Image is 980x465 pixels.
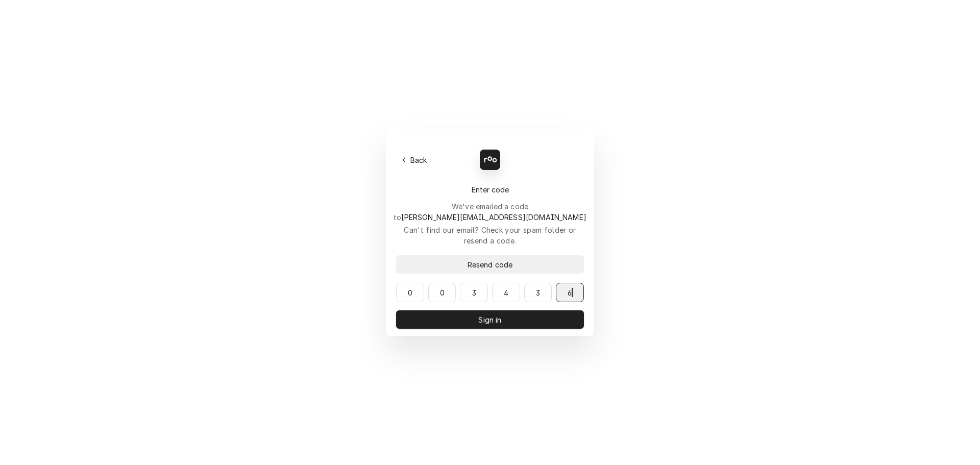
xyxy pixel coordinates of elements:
span: Resend code [465,259,515,270]
span: Sign in [476,314,503,325]
span: Back [408,155,429,165]
div: Can't find our email? Check your spam folder or resend a code. [396,225,584,246]
button: Sign in [396,310,584,329]
div: We've emailed a code [394,201,586,223]
button: Resend code [396,255,584,274]
span: to [394,213,586,222]
span: [PERSON_NAME][EMAIL_ADDRESS][DOMAIN_NAME] [401,213,586,222]
div: Enter code [396,184,584,195]
button: Back [396,153,433,167]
